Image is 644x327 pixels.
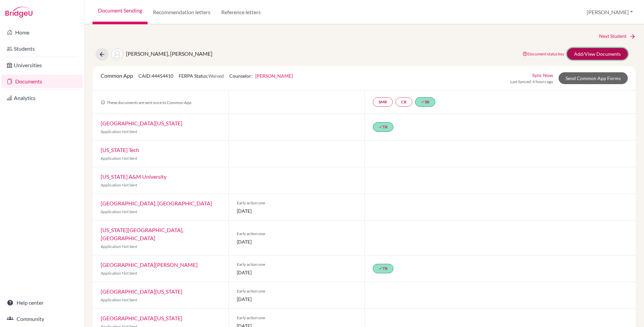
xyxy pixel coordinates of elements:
[421,100,425,104] i: done
[101,173,166,180] a: [US_STATE] A&M University
[373,122,393,132] a: doneTR
[559,72,628,84] a: Send Common App Forms
[208,73,224,79] span: Waived
[101,100,191,105] span: These documents are sent once to Common App
[126,50,212,57] span: [PERSON_NAME], [PERSON_NAME]
[1,42,83,55] a: Students
[522,51,564,56] a: Document status key
[138,73,173,79] span: CAID: 44454410
[101,129,137,134] span: Application Not Sent
[567,48,628,60] a: Add/View Documents
[379,266,383,270] i: done
[101,244,137,249] span: Application Not Sent
[101,200,212,206] a: [GEOGRAPHIC_DATA], [GEOGRAPHIC_DATA]
[532,72,553,79] a: Sync Now
[1,58,83,72] a: Universities
[101,271,137,276] span: Application Not Sent
[5,7,32,18] img: Bridge-U
[1,26,83,39] a: Home
[373,97,393,107] a: SMR
[237,200,356,206] span: Early action one
[101,147,139,153] a: [US_STATE] Tech
[1,91,83,105] a: Analytics
[255,73,293,79] a: [PERSON_NAME]
[101,288,182,295] a: [GEOGRAPHIC_DATA][US_STATE]
[101,182,137,187] span: Application Not Sent
[237,315,356,321] span: Early action one
[510,79,553,85] span: Last Synced: 6 hours ago
[101,261,198,268] a: [GEOGRAPHIC_DATA][PERSON_NAME]
[1,296,83,309] a: Help center
[237,261,356,268] span: Early action one
[101,156,137,161] span: Application Not Sent
[237,207,356,215] span: [DATE]
[101,227,183,241] a: [US_STATE][GEOGRAPHIC_DATA], [GEOGRAPHIC_DATA]
[1,75,83,88] a: Documents
[101,297,137,302] span: Application Not Sent
[1,312,83,326] a: Community
[101,72,133,79] span: Common App
[237,238,356,245] span: [DATE]
[237,269,356,276] span: [DATE]
[101,315,182,321] a: [GEOGRAPHIC_DATA][US_STATE]
[229,73,293,79] span: Counselor:
[237,296,356,303] span: [DATE]
[237,231,356,237] span: Early action one
[379,125,383,129] i: done
[101,120,182,126] a: [GEOGRAPHIC_DATA][US_STATE]
[101,209,137,214] span: Application Not Sent
[599,32,636,40] a: Next Student
[373,264,393,273] a: doneTR
[584,6,636,19] button: [PERSON_NAME]
[179,73,224,79] span: FERPA Status:
[395,97,412,107] a: CR
[237,288,356,294] span: Early action one
[415,97,435,107] a: doneSR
